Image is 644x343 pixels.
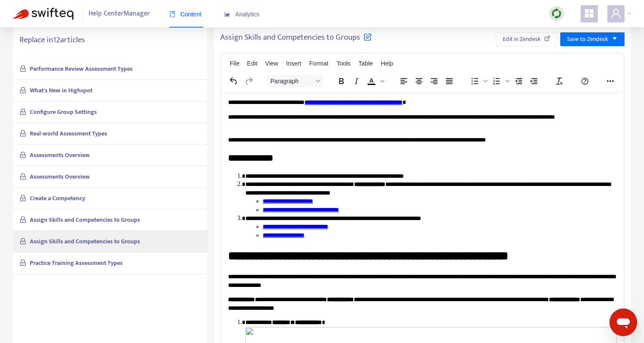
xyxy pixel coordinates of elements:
strong: Performance Review Assessment Types [30,64,133,74]
span: Save to Zendesk [567,35,608,44]
span: lock [19,216,26,223]
button: Align center [412,75,426,87]
button: Align left [397,75,411,87]
button: Save to Zendeskcaret-down [560,32,625,46]
div: Bullet list [467,75,489,87]
button: Help [577,75,592,87]
button: Align right [427,75,441,87]
span: lock [19,173,26,180]
span: lock [19,195,26,201]
span: lock [19,238,26,245]
button: Justify [442,75,457,87]
span: Insert [286,60,301,67]
span: Help Center Manager [89,6,150,22]
h5: Replace in 12 articles [19,35,201,45]
span: lock [19,151,26,158]
span: appstore [584,8,594,19]
span: Format [309,60,328,67]
img: sync.dc5367851b00ba804db3.png [551,8,562,19]
button: Redo [241,75,256,87]
span: lock [19,259,26,266]
button: Bold [334,75,349,87]
span: caret-down [612,35,618,41]
span: View [265,60,278,67]
span: Edit [247,60,257,67]
button: Italic [349,75,364,87]
span: lock [19,65,26,72]
button: Clear formatting [552,75,567,87]
strong: Real-world Assessment Types [30,129,107,138]
strong: Configure Group Settings [30,107,97,117]
span: lock [19,108,26,115]
div: Numbered list [489,75,511,87]
h5: Assign Skills and Competencies to Groups [220,32,372,43]
span: Analytics [224,11,260,18]
div: Text color Black [364,75,386,87]
span: File [230,60,240,67]
iframe: Button to launch messaging window [609,308,637,336]
span: Edit in Zendesk [503,35,541,44]
span: Help [381,60,393,67]
span: Table [358,60,373,67]
strong: Assessments Overview [30,150,90,160]
span: Content [169,11,202,18]
strong: Create a Competency [30,193,85,203]
span: Paragraph [270,78,313,85]
button: Decrease indent [511,75,526,87]
span: Tools [336,60,351,67]
span: lock [19,130,26,137]
strong: Assign Skills and Competencies to Groups [30,215,140,225]
button: Reveal or hide additional toolbar items [603,75,618,87]
button: Edit in Zendesk [496,32,557,46]
img: Swifteq [13,8,73,20]
span: book [169,11,175,17]
button: Increase indent [527,75,541,87]
span: lock [19,87,26,94]
strong: Assign Skills and Competencies to Groups [30,236,140,246]
span: user [611,8,621,19]
strong: Practice Training Assessment Types [30,258,123,268]
button: Undo [226,75,241,87]
span: area-chart [224,11,230,17]
strong: What's New in Highspot [30,85,92,95]
button: Block Paragraph [267,75,323,87]
strong: Assessments Overview [30,172,90,182]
